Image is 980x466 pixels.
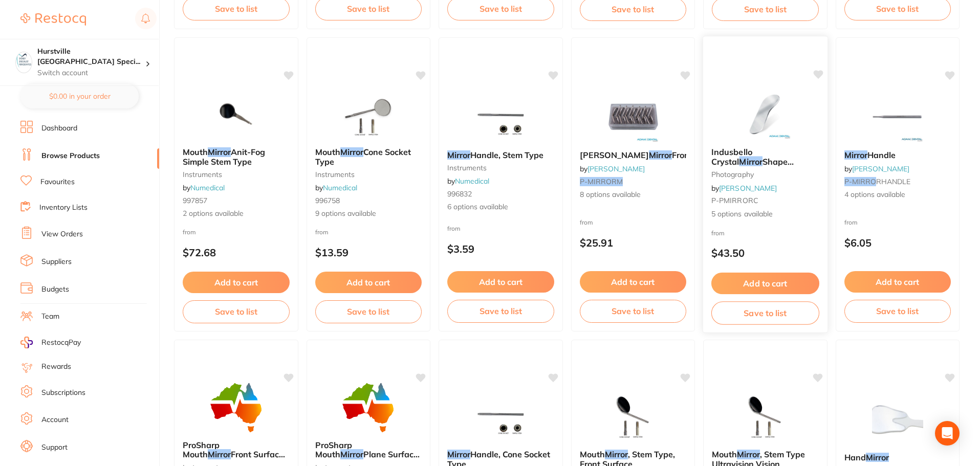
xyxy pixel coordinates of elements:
[41,229,83,239] a: View Orders
[208,449,231,459] em: Mirror
[580,150,687,160] b: Adam Mouth Mirror Front
[580,177,623,186] em: P-MIRRORM
[844,237,951,249] p: $6.05
[20,84,139,108] button: $0.00 in your order
[467,390,534,441] img: Mirror Handle, Cone Socket Type
[739,156,762,166] em: Mirror
[315,228,329,236] span: from
[315,440,352,459] span: ProSharp Mouth
[580,218,593,226] span: from
[315,300,422,323] button: Save to list
[41,362,71,372] a: Rewards
[711,247,819,259] p: $43.50
[580,237,687,249] p: $25.91
[719,183,777,192] a: [PERSON_NAME]
[190,183,225,192] a: Numedical
[323,183,357,192] a: Numedical
[447,202,554,212] span: 6 options available
[340,449,363,459] em: Mirror
[20,8,86,31] a: Restocq Logo
[315,147,340,157] span: Mouth
[183,228,196,236] span: from
[315,272,422,293] button: Add to cart
[672,150,692,160] span: Front
[605,449,628,459] em: Mirror
[580,449,605,459] span: Mouth
[315,147,422,166] b: Mouth Mirror Cone Socket Type
[447,176,489,186] span: by
[844,177,876,186] em: P-MIRRO
[447,300,554,322] button: Save to list
[649,150,672,160] em: Mirror
[852,164,909,173] a: [PERSON_NAME]
[447,150,470,160] em: Mirror
[37,47,145,66] h4: Hurstville Sydney Specialist Periodontics
[315,196,340,205] span: 996758
[41,284,69,295] a: Budgets
[580,271,687,293] button: Add to cart
[866,452,889,462] em: Mirror
[580,190,687,200] span: 8 options available
[340,147,363,157] em: Mirror
[183,440,290,459] b: ProSharp Mouth Mirror Front Surface Double-Sided 12/Box
[711,229,725,236] span: from
[447,164,554,172] small: instruments
[315,183,357,192] span: by
[41,151,100,161] a: Browse Products
[470,150,543,160] span: Handle, Stem Type
[580,300,687,322] button: Save to list
[315,170,422,179] small: instruments
[37,68,145,78] p: Switch account
[183,440,220,459] span: ProSharp Mouth
[41,123,77,134] a: Dashboard
[600,390,666,441] img: Mouth Mirror, Stem Type, Front Surface
[864,91,931,142] img: Mirror Handle
[183,183,225,192] span: by
[844,164,909,173] span: by
[844,452,866,462] span: Hand
[732,87,799,139] img: Indusbello Crystal Mirror Shape Options
[600,91,666,142] img: Adam Mouth Mirror Front
[183,147,290,166] b: Mouth Mirror Anit-Fog Simple Stem Type
[41,442,68,453] a: Support
[711,170,819,179] small: photography
[711,156,794,176] span: Shape Options
[711,147,819,166] b: Indusbello Crystal Mirror Shape Options
[447,189,472,198] span: 996832
[455,176,489,186] a: Numedical
[315,147,411,166] span: Cone Socket Type
[20,337,81,348] a: RestocqPay
[844,190,951,200] span: 4 options available
[844,218,858,226] span: from
[876,177,910,186] span: RHANDLE
[737,449,760,459] em: Mirror
[732,390,798,441] img: Mouth Mirror, Stem Type Ultravision Vision
[844,453,951,462] b: Hand Mirror
[712,449,737,459] span: Mouth
[183,170,290,179] small: instruments
[203,88,269,139] img: Mouth Mirror Anit-Fog Simple Stem Type
[711,196,758,205] span: P-PMIRRORC
[447,150,554,160] b: Mirror Handle, Stem Type
[183,300,290,323] button: Save to list
[711,147,752,167] span: Indusbello Crystal
[315,209,422,219] span: 9 options available
[41,257,72,267] a: Suppliers
[16,52,32,68] img: Hurstville Sydney Specialist Periodontics
[183,196,207,205] span: 997857
[844,150,951,160] b: Mirror Handle
[467,91,534,142] img: Mirror Handle, Stem Type
[711,209,819,219] span: 5 options available
[183,147,208,157] span: Mouth
[41,388,85,398] a: Subscriptions
[580,164,645,173] span: by
[41,338,81,348] span: RestocqPay
[711,183,777,192] span: by
[183,147,265,166] span: Anit-Fog Simple Stem Type
[208,147,231,157] em: Mirror
[335,88,402,139] img: Mouth Mirror Cone Socket Type
[935,421,960,446] div: Open Intercom Messenger
[315,440,422,459] b: ProSharp Mouth Mirror Plane Surface 12/Box
[711,301,819,324] button: Save to list
[844,150,867,160] em: Mirror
